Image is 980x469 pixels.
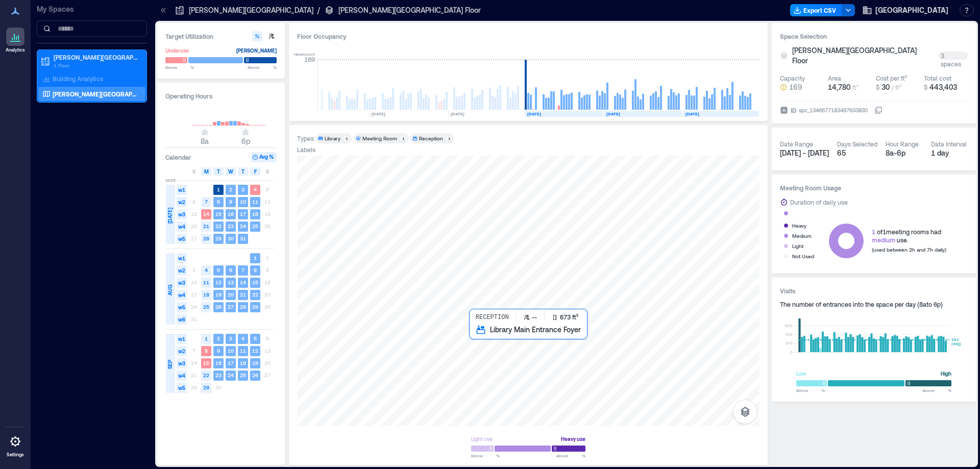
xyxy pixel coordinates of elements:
[266,167,269,176] span: S
[254,335,257,341] text: 5
[241,186,244,192] text: 3
[229,335,232,341] text: 3
[215,291,222,298] text: 19
[785,332,793,337] tspan: 400
[785,323,793,328] tspan: 600
[780,183,968,193] h3: Meeting Room Usage
[205,335,208,341] text: 1
[931,148,968,158] div: 1 day
[192,167,195,176] span: S
[177,221,187,232] span: w4
[924,84,927,91] span: $
[203,223,209,229] text: 21
[251,152,277,162] button: Avg %
[204,167,209,176] span: M
[215,360,222,366] text: 16
[177,234,187,244] span: w5
[789,82,802,92] span: 169
[166,208,174,224] span: [DATE]
[240,211,246,217] text: 17
[297,134,314,142] div: Types
[240,199,246,205] text: 10
[241,267,244,273] text: 7
[241,137,250,145] span: 6p
[241,167,244,176] span: T
[798,105,869,115] div: spc_1346677183497633830
[252,372,258,378] text: 26
[215,372,222,378] text: 23
[177,334,187,344] span: w1
[165,31,277,41] h3: Target Utilization
[876,84,879,91] span: $
[792,231,812,241] div: Medium
[881,83,890,91] span: 30
[177,358,187,368] span: w3
[177,265,187,276] span: w2
[790,197,848,207] div: Duration of daily use
[203,211,209,217] text: 14
[240,291,246,298] text: 21
[217,199,220,205] text: 8
[892,84,901,91] span: / ft²
[400,135,406,141] div: 1
[362,135,397,142] div: Meeting Room
[837,140,877,148] div: Days Selected
[796,368,806,379] div: Low
[419,135,443,142] div: Reception
[828,83,850,91] span: 14,780
[446,135,452,141] div: 1
[471,453,500,459] span: Below %
[166,285,174,295] span: AUG
[828,74,841,82] div: Area
[203,291,209,298] text: 18
[254,255,257,261] text: 1
[252,291,258,298] text: 22
[876,74,907,82] div: Cost per ft²
[792,220,806,231] div: Heavy
[53,75,103,83] p: Building Analytics
[228,304,234,310] text: 27
[886,140,919,148] div: Hour Range
[254,167,257,176] span: F
[229,199,232,205] text: 9
[561,434,585,444] div: Heavy use
[240,279,246,285] text: 14
[203,372,209,378] text: 22
[215,211,222,217] text: 15
[790,4,842,16] button: Export CSV
[875,5,948,15] span: [GEOGRAPHIC_DATA]
[252,223,258,229] text: 25
[837,148,877,158] div: 65
[240,372,246,378] text: 25
[240,235,246,241] text: 31
[451,111,464,116] text: [DATE]
[217,335,220,341] text: 2
[217,267,220,273] text: 5
[228,167,233,176] span: W
[556,453,585,459] span: Above %
[252,304,258,310] text: 29
[792,45,930,66] span: [PERSON_NAME][GEOGRAPHIC_DATA] Floor
[203,235,209,241] text: 28
[205,267,208,273] text: 4
[229,186,232,192] text: 2
[228,223,234,229] text: 23
[165,91,277,101] h3: Operating Hours
[785,340,793,345] tspan: 200
[177,302,187,312] span: w5
[228,348,234,354] text: 10
[215,223,222,229] text: 22
[177,314,187,325] span: w6
[252,211,258,217] text: 18
[471,434,493,444] div: Light use
[886,148,923,158] div: 8a - 6p
[248,64,277,70] span: Above %
[252,348,258,354] text: 12
[254,267,257,273] text: 8
[791,105,796,115] span: ID
[165,64,194,70] span: Below %
[790,350,793,355] tspan: 0
[606,111,620,116] text: [DATE]
[372,111,385,116] text: [DATE]
[217,167,220,176] span: T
